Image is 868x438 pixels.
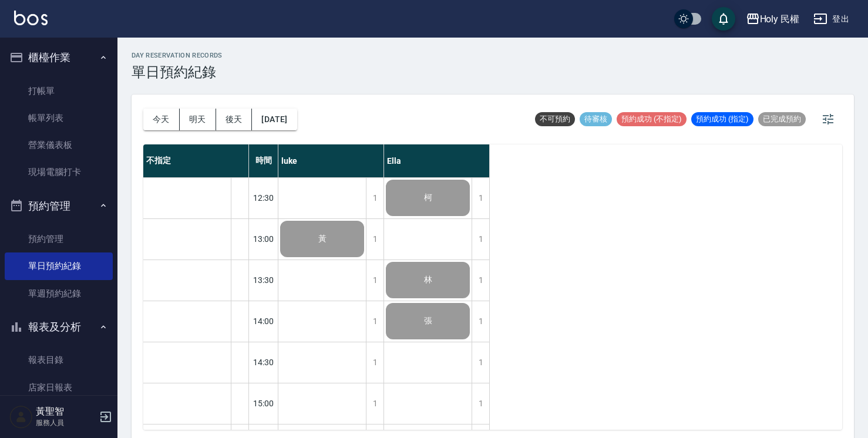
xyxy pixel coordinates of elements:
a: 帳單列表 [5,105,113,132]
div: 12:30 [249,177,278,218]
span: 待審核 [580,114,612,124]
button: 後天 [216,109,253,130]
a: 店家日報表 [5,374,113,401]
button: 今天 [143,109,180,130]
div: 1 [472,301,489,342]
h5: 黃聖智 [36,406,96,417]
div: 1 [472,260,489,301]
h3: 單日預約紀錄 [132,64,223,80]
div: 1 [366,301,383,342]
div: 1 [366,219,383,260]
button: 預約管理 [5,191,113,221]
button: 報表及分析 [5,312,113,342]
div: 1 [366,178,383,218]
p: 服務人員 [36,417,96,428]
button: 明天 [180,109,216,130]
div: luke [278,144,384,177]
button: [DATE] [252,109,297,130]
div: 14:00 [249,301,278,342]
div: 14:30 [249,342,278,383]
button: 登出 [809,8,854,30]
div: 1 [472,383,489,424]
div: 不指定 [143,144,249,177]
a: 單週預約紀錄 [5,280,113,307]
div: 1 [366,383,383,424]
div: 15:00 [249,383,278,424]
div: 1 [472,178,489,218]
button: 櫃檯作業 [5,42,113,73]
button: save [712,7,735,31]
span: 不可預約 [535,114,575,124]
span: 張 [422,316,435,326]
div: Ella [384,144,490,177]
a: 預約管理 [5,225,113,252]
span: 預約成功 (指定) [691,114,753,124]
div: 1 [366,342,383,383]
a: 打帳單 [5,78,113,105]
div: Holy 民權 [760,12,800,26]
div: 13:00 [249,218,278,260]
a: 報表目錄 [5,346,113,373]
span: 柯 [422,193,435,203]
a: 現場電腦打卡 [5,159,113,186]
div: 1 [472,219,489,260]
div: 時間 [249,144,278,177]
div: 1 [472,342,489,383]
div: 1 [366,260,383,301]
div: 13:30 [249,260,278,301]
h2: day Reservation records [132,52,223,59]
span: 林 [422,275,435,285]
span: 已完成預約 [758,114,806,124]
a: 營業儀表板 [5,132,113,159]
img: Person [9,405,33,429]
span: 黃 [316,234,329,244]
button: Holy 民權 [741,7,805,31]
span: 預約成功 (不指定) [617,114,687,124]
a: 單日預約紀錄 [5,252,113,279]
img: Logo [14,11,48,25]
